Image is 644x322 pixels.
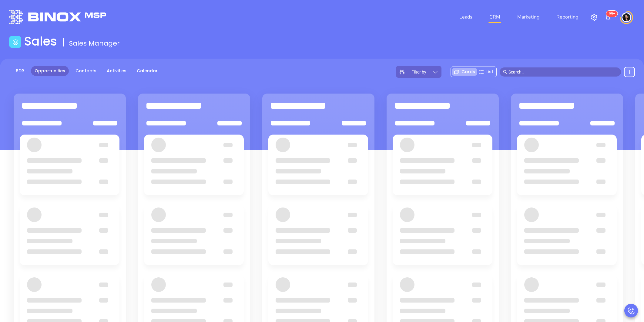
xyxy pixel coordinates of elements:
[591,14,598,21] img: iconSetting
[69,39,120,48] span: Sales Manager
[622,12,631,22] img: user
[605,14,612,21] img: iconNotification
[24,34,57,49] h1: Sales
[411,70,426,74] span: Filter by
[12,66,28,76] a: BDR
[487,11,503,23] a: CRM
[515,11,542,23] a: Marketing
[606,11,618,17] sup: 100
[503,70,507,74] span: search
[554,11,581,23] a: Reporting
[103,66,130,76] a: Activities
[461,69,475,75] span: Cards
[486,69,493,75] span: List
[72,66,100,76] a: Contacts
[508,69,618,75] input: Search…
[9,10,106,24] img: logo
[457,11,475,23] a: Leads
[133,66,161,76] a: Calendar
[31,66,69,76] a: Opportunities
